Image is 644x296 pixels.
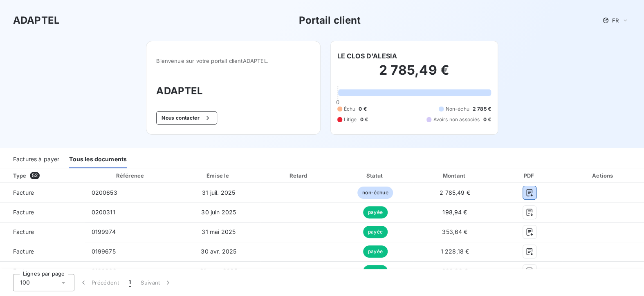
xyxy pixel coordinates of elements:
span: Litige [344,116,357,123]
span: 353,64 € [442,228,467,235]
span: payée [363,226,388,238]
button: Nous contacter [156,111,217,125]
h2: 2 785,49 € [337,62,491,87]
span: 30 juin 2025 [201,209,236,216]
span: 31 mars 2025 [200,267,238,274]
span: Facture [7,189,79,197]
h3: ADAPTEL [13,13,60,28]
div: Statut [339,171,411,180]
span: 0 [336,99,339,105]
button: 1 [124,274,136,291]
button: Précédent [74,274,124,291]
span: Facture [7,267,79,275]
div: Factures à payer [13,151,59,168]
span: 31 juil. 2025 [202,189,235,196]
span: 30 avr. 2025 [201,248,236,255]
span: Échu [344,105,356,113]
span: 2 785,49 € [440,189,470,196]
h6: LE CLOS D'ALESIA [337,51,397,61]
span: Avoirs non associés [433,116,480,123]
span: 100 [20,278,30,287]
span: 198,94 € [442,209,467,216]
span: Facture [7,228,79,236]
span: 0 € [359,105,366,113]
span: 1 228,18 € [440,248,469,255]
span: Facture [7,247,79,256]
span: 31 mai 2025 [202,228,236,235]
span: 0199974 [92,228,116,235]
span: 0199675 [92,248,116,255]
span: Non-échu [445,105,469,113]
span: payée [363,265,388,277]
span: 0 € [360,116,368,123]
span: 0200653 [92,189,117,196]
span: 0 € [483,116,491,123]
h3: Portail client [298,13,361,28]
div: Émise le [178,171,259,180]
span: 0199368 [92,267,117,274]
span: payée [363,206,388,218]
div: Type [8,171,83,180]
span: 0200311 [92,209,115,216]
span: 823,88 € [442,267,468,274]
div: Référence [116,172,144,179]
span: 52 [30,172,40,179]
div: Retard [262,171,336,180]
span: 1 [129,278,131,287]
div: Montant [415,171,495,180]
span: payée [363,245,388,258]
h3: ADAPTEL [156,84,310,98]
div: Actions [564,171,642,180]
span: FR [612,17,619,24]
span: 2 785 € [473,105,491,113]
div: Tous les documents [69,151,127,168]
div: PDF [498,171,561,180]
button: Suivant [136,274,177,291]
span: Bienvenue sur votre portail client ADAPTEL . [156,58,310,64]
span: Facture [7,208,79,216]
span: non-échue [357,187,393,199]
